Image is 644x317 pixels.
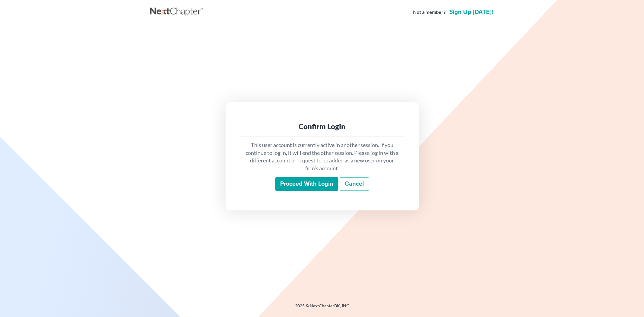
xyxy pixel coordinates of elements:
[448,9,494,15] a: Sign up [DATE]!
[340,177,369,191] a: Cancel
[413,9,446,16] strong: Not a member?
[245,141,399,172] p: This user account is currently active in another session. If you continue to log in, it will end ...
[150,303,494,314] div: 2025 © NextChapterBK, INC
[275,177,338,191] input: Proceed with login
[245,122,399,131] div: Confirm Login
